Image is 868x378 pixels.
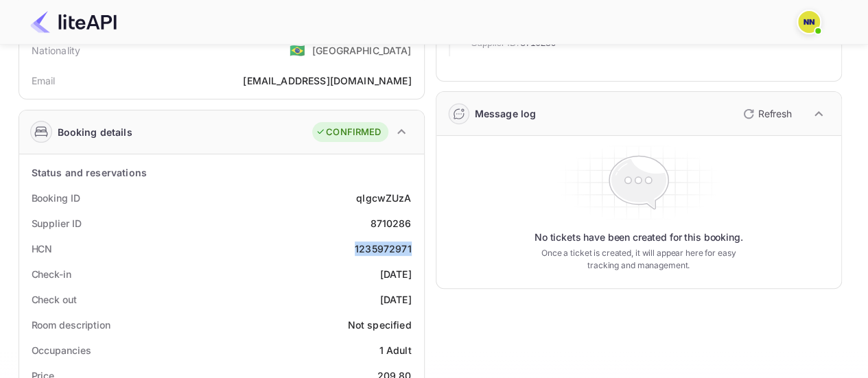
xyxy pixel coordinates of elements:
p: No tickets have been created for this booking. [535,231,743,244]
button: Refresh [735,103,797,125]
div: Status and reservations [32,165,147,180]
div: Occupancies [32,343,91,357]
div: Supplier ID [32,216,82,231]
img: LiteAPI Logo [30,11,117,33]
div: 1235972971 [355,241,412,256]
span: United States [290,38,305,62]
div: Nationality [32,43,81,58]
div: [DATE] [380,292,412,307]
div: Booking details [58,125,132,139]
div: CONFIRMED [316,126,381,139]
div: HCN [32,241,53,256]
img: N/A N/A [798,11,820,33]
p: Refresh [758,106,792,121]
div: Check-in [32,267,71,281]
div: 8710286 [370,216,411,231]
div: qIgcwZUzA [356,191,411,205]
div: [DATE] [380,267,412,281]
div: Not specified [348,318,412,332]
div: Message log [475,106,537,121]
div: Booking ID [32,191,80,205]
div: [GEOGRAPHIC_DATA] [312,43,412,58]
p: Once a ticket is created, it will appear here for easy tracking and management. [530,247,747,272]
div: [EMAIL_ADDRESS][DOMAIN_NAME] [243,73,411,88]
div: Check out [32,292,77,307]
div: Room description [32,318,110,332]
div: 1 Adult [379,343,411,357]
div: Email [32,73,56,88]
